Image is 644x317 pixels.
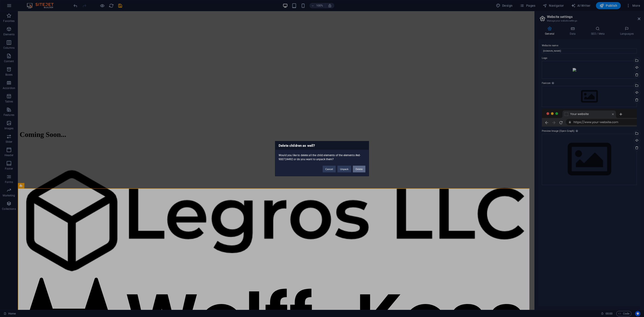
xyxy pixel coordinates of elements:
[2,119,515,128] h1: Coming Soon...
[275,141,369,150] h3: Delete children as well?
[323,166,336,172] button: Cancel
[337,166,351,172] button: Unpack
[275,150,369,161] div: Would you like to delete all the child elements of the elements #ed-900724492 or do you want to u...
[353,166,365,172] button: Delete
